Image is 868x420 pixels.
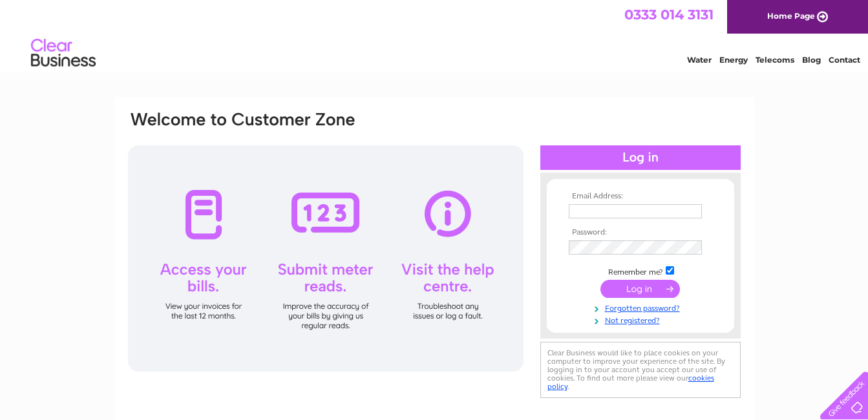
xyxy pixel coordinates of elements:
[569,301,715,313] a: Forgotten password?
[566,192,715,201] th: Email Address:
[756,55,794,65] a: Telecoms
[566,264,715,277] td: Remember me?
[829,55,860,65] a: Contact
[719,55,748,65] a: Energy
[566,228,715,237] th: Password:
[547,373,714,391] a: cookies policy
[600,280,680,298] input: Submit
[129,7,740,63] div: Clear Business is a trading name of Verastar Limited (registered in [GEOGRAPHIC_DATA] No. 3667643...
[540,342,741,398] div: Clear Business would like to place cookies on your computer to improve your experience of the sit...
[569,313,715,326] a: Not registered?
[30,34,96,73] img: logo.png
[802,55,821,65] a: Blog
[687,55,712,65] a: Water
[624,6,714,23] a: 0333 014 3131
